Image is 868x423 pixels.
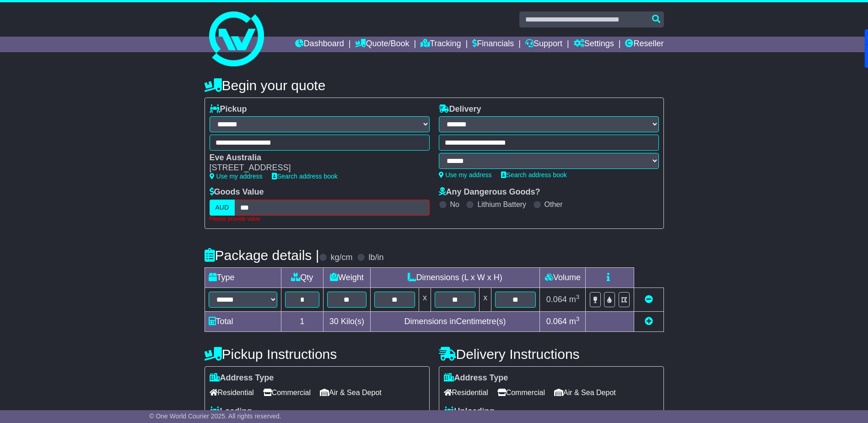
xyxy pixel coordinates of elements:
a: Search address book [501,171,567,179]
td: Type [205,268,281,288]
div: [STREET_ADDRESS] [210,163,421,173]
label: Unloading [444,407,495,417]
label: kg/cm [330,253,352,263]
td: Kilo(s) [323,312,371,332]
td: Dimensions in Centimetre(s) [370,312,540,332]
a: Dashboard [295,37,344,52]
a: Remove this item [645,295,653,304]
span: Residential [444,385,488,400]
a: Add new item [645,317,653,326]
span: Commercial [497,385,545,400]
a: Use my address [439,171,492,179]
span: m [569,317,580,326]
td: x [419,288,431,312]
span: Residential [210,385,254,400]
label: Any Dangerous Goods? [439,187,540,197]
a: Support [525,37,562,52]
span: 0.064 [546,295,567,304]
label: Lithium Battery [477,200,526,209]
div: Eve Australia [210,153,421,163]
span: Commercial [263,385,311,400]
td: x [480,288,491,312]
span: m [569,295,580,304]
span: Air & Sea Depot [554,385,616,400]
label: Other [545,200,563,209]
span: © One World Courier 2025. All rights reserved. [149,412,281,420]
span: 0.064 [546,317,567,326]
td: Total [205,312,281,332]
td: Weight [323,268,371,288]
td: Volume [540,268,586,288]
label: Goods Value [210,187,264,197]
a: Quote/Book [355,37,409,52]
td: Qty [281,268,323,288]
a: Use my address [210,173,263,180]
label: Pickup [210,104,247,114]
sup: 3 [576,315,580,322]
span: Air & Sea Depot [320,385,382,400]
h4: Begin your quote [205,78,664,93]
a: Financials [472,37,514,52]
label: lb/in [368,253,383,263]
label: Delivery [439,104,481,114]
div: Please provide value [210,216,430,222]
span: 30 [329,317,339,326]
label: AUD [210,200,235,216]
a: Search address book [272,173,338,180]
a: Reseller [625,37,663,52]
a: Settings [574,37,614,52]
td: Dimensions (L x W x H) [370,268,540,288]
h4: Package details | [205,248,319,263]
label: Address Type [210,373,274,383]
sup: 3 [576,293,580,300]
a: Tracking [421,37,461,52]
label: Loading [210,407,252,417]
label: Address Type [444,373,508,383]
h4: Delivery Instructions [439,347,664,362]
td: 1 [281,312,323,332]
h4: Pickup Instructions [205,347,430,362]
label: No [450,200,459,209]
